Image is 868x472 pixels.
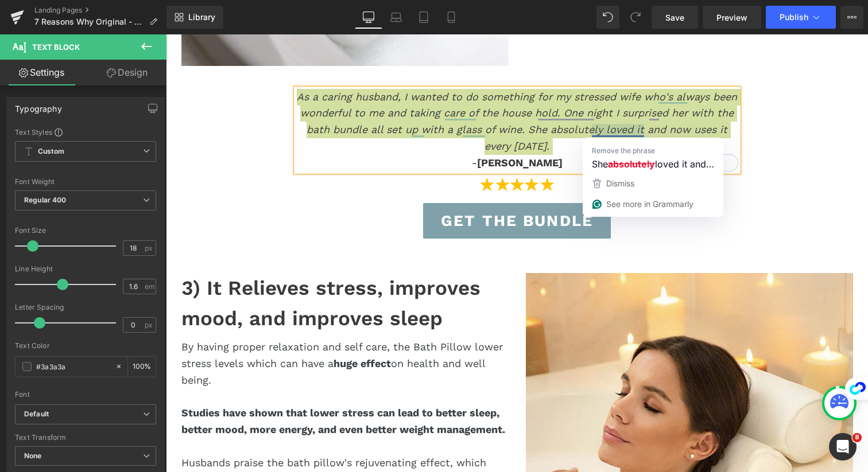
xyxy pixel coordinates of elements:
[15,127,156,136] div: Text Styles
[257,169,445,205] a: Get The Bundle
[168,323,225,335] b: huge effect
[355,6,382,29] a: Desktop
[166,34,868,472] iframe: To enrich screen reader interactions, please activate Accessibility in Grammarly extension settings
[624,6,647,29] button: Redo
[766,6,836,29] button: Publish
[840,6,863,29] button: More
[410,6,437,29] a: Tablet
[716,11,747,24] span: Preview
[145,321,154,329] span: px
[15,227,156,235] div: Font Size
[665,11,684,24] span: Save
[780,13,808,22] span: Publish
[34,17,145,26] span: 7 Reasons Why Original - Bath Bridge + Free Bath Pillow Offer
[128,357,156,377] div: %
[36,360,110,373] input: Color
[852,433,862,442] span: 8
[15,265,156,273] div: Line Height
[275,177,427,196] span: Get The Bundle
[15,420,343,470] p: Husbands praise the bath pillow's rejuvenating effect, which allows their wives to recharge, and ...
[829,433,857,461] iframe: Intercom live chat
[15,305,343,354] p: By having proper relaxation and self care, the Bath Pillow lower stress levels which can have a o...
[145,283,154,290] span: em
[188,12,215,22] span: Library
[15,391,156,399] div: Font
[38,147,64,157] b: Custom
[15,239,343,299] h1: 3) It Relieves stress, improves mood, and improves sleep
[32,42,80,52] span: Text Block
[24,196,67,204] b: Regular 400
[703,6,761,29] a: Preview
[166,6,223,29] a: New Library
[86,60,169,85] a: Design
[15,434,156,442] div: Text Transform
[24,409,49,419] i: Default
[437,6,465,29] a: Mobile
[15,97,62,114] div: Typography
[34,6,166,15] a: Landing Pages
[15,303,156,311] div: Letter Spacing
[596,6,619,29] button: Undo
[15,342,156,350] div: Text Color
[15,372,339,401] b: Studies have shown that lower stress can lead to better sleep, better mood, more energy, and even...
[145,244,154,252] span: px
[24,451,42,460] b: None
[311,122,397,134] b: [PERSON_NAME]
[382,6,410,29] a: Laptop
[15,178,156,186] div: Font Weight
